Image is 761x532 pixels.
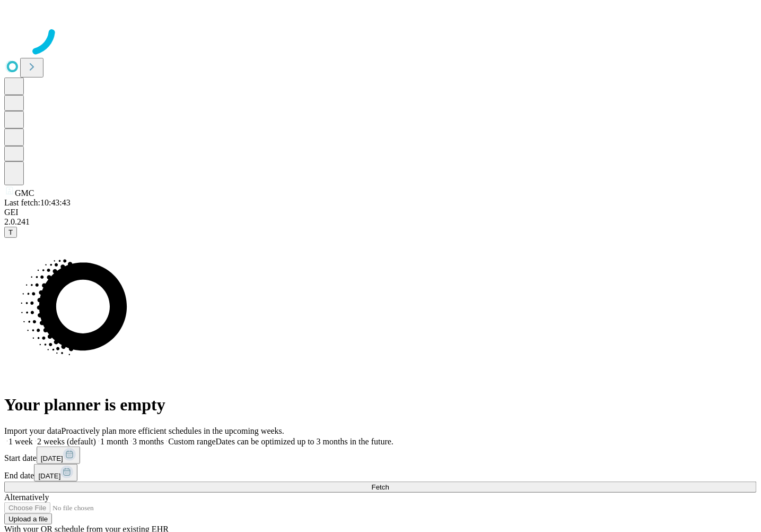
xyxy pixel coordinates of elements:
div: GEI [4,208,757,217]
div: 2.0.241 [4,217,757,227]
span: GMC [15,188,34,198]
span: [DATE] [38,472,60,480]
div: Start date [4,447,757,464]
span: Import your data [4,426,62,435]
button: Upload a file [4,513,52,525]
span: Proactively plan more efficient schedules in the upcoming weeks. [62,426,284,435]
span: Alternatively [4,493,49,502]
h1: Your planner is empty [4,395,757,415]
span: T [8,228,13,236]
span: Custom range [168,437,215,446]
span: Last fetch: 10:43:43 [4,198,71,207]
button: [DATE] [37,447,80,464]
span: Fetch [372,483,389,491]
div: End date [4,464,757,482]
span: 2 weeks (default) [37,437,96,446]
button: Fetch [4,482,757,493]
button: [DATE] [34,464,77,482]
span: Dates can be optimized up to 3 months in the future. [216,437,393,446]
span: 3 months [133,437,164,446]
span: [DATE] [41,454,63,462]
span: 1 month [100,437,128,446]
span: 1 week [8,437,33,446]
button: T [4,227,17,238]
